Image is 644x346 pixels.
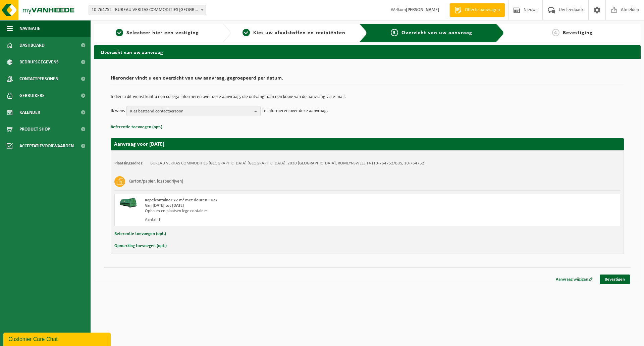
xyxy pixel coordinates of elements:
[150,161,426,166] td: BUREAU VERITAS COMMODITIES [GEOGRAPHIC_DATA] [GEOGRAPHIC_DATA], 2030 [GEOGRAPHIC_DATA], ROMEYNSWE...
[406,7,439,12] strong: [PERSON_NAME]
[19,70,58,87] span: Contactpersonen
[89,5,206,15] span: 10-764752 - BUREAU VERITAS COMMODITIES ANTWERP NV - ANTWERPEN
[145,217,394,223] div: Aantal: 1
[3,331,112,346] iframe: chat widget
[145,198,218,202] span: Kapelcontainer 22 m³ met deuren - K22
[111,106,125,116] p: Ik wens
[243,29,250,36] span: 2
[401,30,472,36] span: Overzicht van uw aanvraag
[89,5,206,15] span: 10-764752 - BUREAU VERITAS COMMODITIES ANTWERP NV - ANTWERPEN
[391,29,398,36] span: 3
[111,95,624,99] p: Indien u dit wenst kunt u een collega informeren over deze aanvraag, die ontvangt dan een kopie v...
[114,161,144,165] strong: Plaatsingsadres:
[463,7,501,13] span: Offerte aanvragen
[114,242,167,250] button: Opmerking toevoegen (opt.)
[130,106,252,116] span: Kies bestaand contactpersoon
[551,275,598,284] a: Aanvraag wijzigen
[19,138,74,154] span: Acceptatievoorwaarden
[114,230,166,238] button: Referentie toevoegen (opt.)
[563,30,593,36] span: Bevestiging
[114,142,164,147] strong: Aanvraag voor [DATE]
[19,87,45,104] span: Gebruikers
[94,45,641,58] h2: Overzicht van uw aanvraag
[111,123,162,132] button: Referentie toevoegen (opt.)
[19,37,45,54] span: Dashboard
[145,203,184,208] strong: Van [DATE] tot [DATE]
[128,176,183,187] h3: Karton/papier, los (bedrijven)
[126,106,261,116] button: Kies bestaand contactpersoon
[126,30,199,36] span: Selecteer hier een vestiging
[262,106,328,116] p: te informeren over deze aanvraag.
[19,54,59,70] span: Bedrijfsgegevens
[552,29,559,36] span: 4
[253,30,345,36] span: Kies uw afvalstoffen en recipiënten
[145,208,394,214] div: Ophalen en plaatsen lege container
[234,29,354,37] a: 2Kies uw afvalstoffen en recipiënten
[118,198,138,208] img: HK-XK-22-GN-00.png
[116,29,123,36] span: 1
[19,20,40,37] span: Navigatie
[600,275,630,284] a: Bevestigen
[449,3,505,17] a: Offerte aanvragen
[111,76,624,85] h2: Hieronder vindt u een overzicht van uw aanvraag, gegroepeerd per datum.
[19,104,40,121] span: Kalender
[97,29,217,37] a: 1Selecteer hier een vestiging
[19,121,50,138] span: Product Shop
